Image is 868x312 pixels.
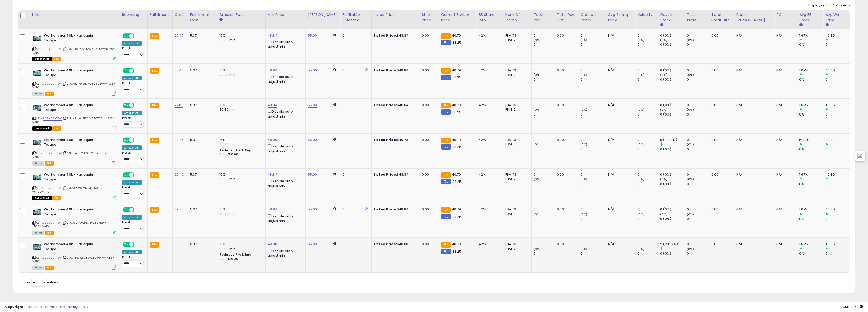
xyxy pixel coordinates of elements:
[711,68,730,73] div: 0.00
[857,153,863,159] img: icon48.png
[776,33,793,38] div: N/A
[799,12,821,23] div: Avg BB Share
[711,138,730,142] div: 0.00
[122,41,142,46] div: Amazon AI *
[150,12,170,18] div: Fulfillment
[687,77,709,82] div: 0
[122,151,144,162] div: Preset:
[441,172,450,178] small: FBA
[660,177,667,181] small: (0%)
[608,33,632,38] div: N/A
[736,138,771,142] div: N/A
[776,172,793,177] div: N/A
[687,138,709,142] div: 0
[534,108,541,112] small: (0%)
[825,147,850,152] div: 0
[219,172,262,177] div: 15%
[190,12,215,23] div: Fulfillment Cost
[557,138,574,142] div: 0.00
[580,77,606,82] div: 0
[534,138,555,142] div: 0
[660,108,667,112] small: (0%)
[637,68,658,73] div: 0
[45,92,54,96] span: FBA
[557,172,574,177] div: 0.00
[687,172,709,177] div: 0
[637,112,658,117] div: 0
[268,33,277,38] a: 48.84
[31,12,118,18] div: Title
[133,173,142,177] span: OFF
[122,12,145,18] div: Repricing
[342,12,369,23] div: Fulfillable Quantity
[660,23,663,27] small: Days In Stock.
[505,103,528,107] div: FBA: 13
[342,172,368,177] div: 0
[660,68,685,73] div: 0 (0%)
[190,172,213,177] div: 5.37
[452,172,461,177] span: 40.79
[825,112,850,117] div: 0
[32,103,43,113] img: 41xzcYYj-NL._SL40_.jpg
[123,103,129,108] span: ON
[736,103,771,107] div: N/A
[637,12,656,18] div: Velocity
[580,172,606,177] div: 0
[711,103,730,107] div: 0.00
[557,68,574,73] div: 0.00
[32,138,43,148] img: 41xzcYYj-NL._SL40_.jpg
[505,107,528,112] div: FBM: 2
[123,138,129,142] span: ON
[268,143,302,153] div: Disable auto adjust min
[441,103,450,108] small: FBA
[374,12,418,18] div: Listed Price
[452,33,461,38] span: 40.79
[637,177,644,181] small: (0%)
[45,161,54,166] span: FBA
[799,77,823,82] div: 0%
[825,12,848,23] div: Avg Win Price
[452,110,462,114] span: 38.25
[150,103,159,108] small: FBA
[44,138,106,148] b: Warhammer 40k - Harlequin Troupe
[441,144,451,150] small: FBM
[534,42,555,47] div: 0
[452,103,461,107] span: 40.79
[660,103,685,107] div: 0 (0%)
[534,12,553,23] div: Total Rev.
[637,73,644,77] small: (0%)
[374,103,416,107] div: $48.84
[175,207,184,212] a: 29.32
[452,144,462,149] span: 38.25
[219,103,262,107] div: 15%
[580,73,587,77] small: (0%)
[637,147,658,152] div: 0
[534,77,555,82] div: 0
[505,138,528,142] div: FBA: 13
[687,112,709,117] div: 0
[580,103,606,107] div: 0
[150,138,159,143] small: FBA
[660,12,683,23] div: Days In Stock
[175,12,186,18] div: Cost
[43,304,65,309] a: Terms of Use
[452,137,461,142] span: 40.79
[219,152,262,157] div: $10 - $10.90
[219,142,262,147] div: $0.30 min
[608,12,633,23] div: Avg Selling Price
[342,138,368,142] div: 1
[479,68,499,73] div: 42%
[66,304,88,309] a: Privacy Policy
[687,38,694,42] small: (0%)
[219,73,262,77] div: $0.30 min
[32,57,52,61] span: All listings that are currently out of stock and unavailable for purchase on Amazon
[557,103,574,107] div: 0.00
[660,138,685,142] div: 5 (71.43%)
[32,207,43,217] img: 41xzcYYj-NL._SL40_.jpg
[374,68,397,73] b: Listed Price:
[637,77,658,82] div: 0
[175,33,183,38] a: 27.47
[799,172,823,177] div: 1.67%
[122,116,144,128] div: Preset:
[190,68,213,73] div: 5.37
